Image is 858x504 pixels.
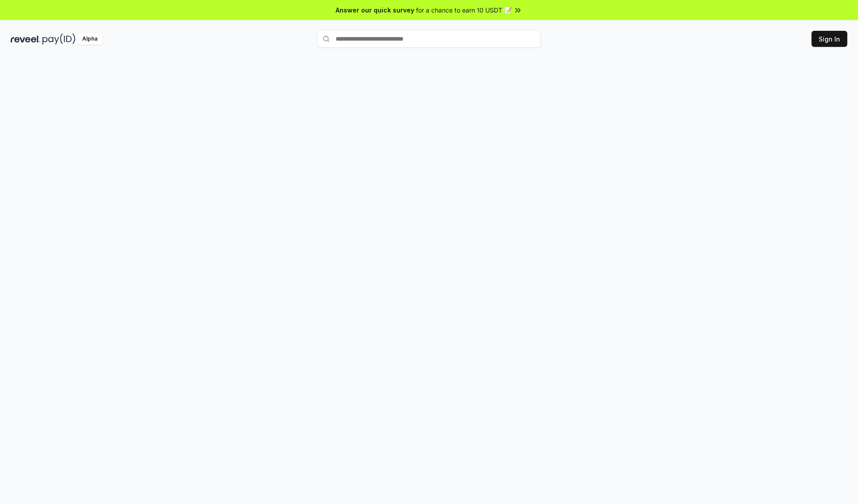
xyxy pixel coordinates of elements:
div: Alpha [77,33,102,45]
span: Answer our quick survey [336,5,414,15]
img: reveel_dark [11,33,41,45]
span: for a chance to earn 10 USDT 📝 [416,5,512,15]
button: Sign In [812,31,847,47]
img: pay_id [42,33,76,45]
